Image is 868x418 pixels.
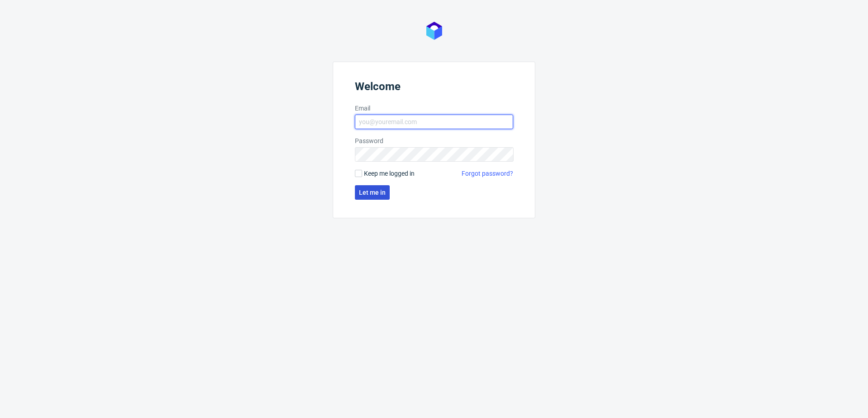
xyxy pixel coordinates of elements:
[355,104,513,113] label: Email
[355,136,513,145] label: Password
[355,115,513,129] input: you@youremail.com
[355,185,390,200] button: Let me in
[364,169,415,178] span: Keep me logged in
[359,189,386,196] span: Let me in
[355,80,513,96] header: Welcome
[462,169,513,178] a: Forgot password?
